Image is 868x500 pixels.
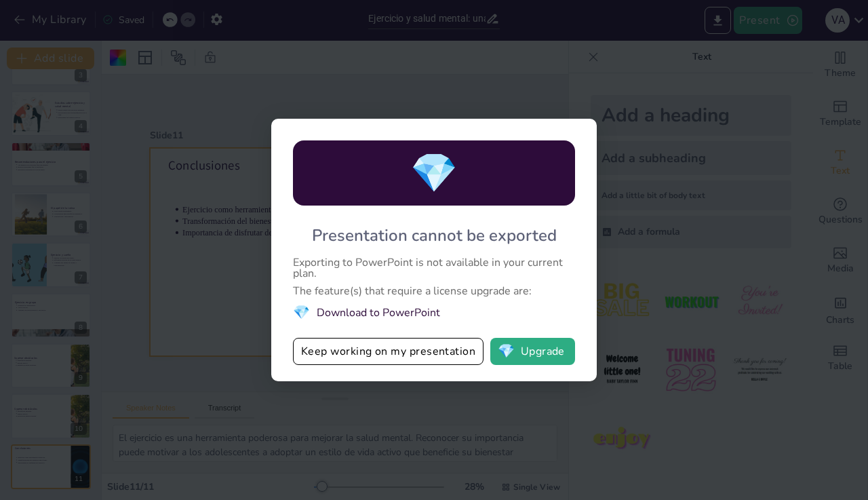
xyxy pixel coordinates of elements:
[293,257,575,279] div: Exporting to PowerPoint is not available in your current plan.
[293,338,484,365] button: Keep working on my presentation
[498,345,515,358] span: diamond
[293,303,575,322] li: Download to PowerPoint
[312,225,557,246] div: Presentation cannot be exported
[293,303,310,322] span: diamond
[410,147,458,199] span: diamond
[293,286,575,296] div: The feature(s) that require a license upgrade are:
[490,338,575,365] button: diamondUpgrade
